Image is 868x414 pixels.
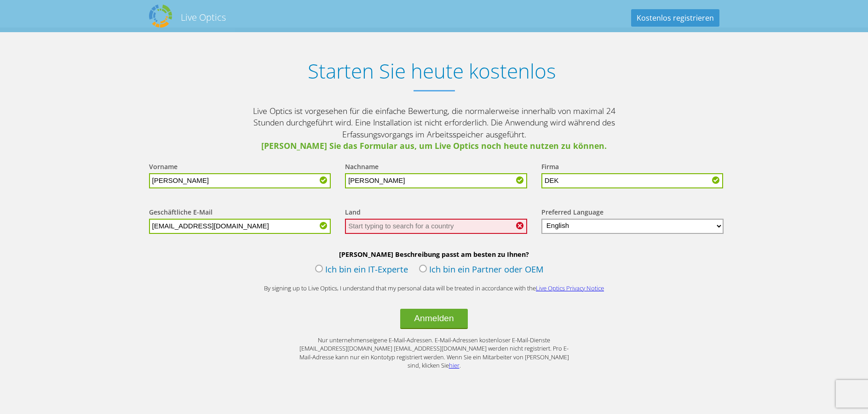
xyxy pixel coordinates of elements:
span: [PERSON_NAME] Sie das Formular aus, um Live Optics noch heute nutzen zu können. [250,140,618,152]
label: Firma [541,162,559,173]
input: Start typing to search for a country [345,219,527,234]
button: Anmelden [400,309,467,329]
label: Land [345,208,361,219]
a: hier [449,361,460,369]
label: Nachname [345,162,379,173]
h1: Starten Sie heute kostenlos [140,59,724,83]
p: Nur unternehmenseigene E-Mail-Adressen. E-Mail-Adressen kostenloser E-Mail-Dienste [EMAIL_ADDRESS... [296,336,572,370]
p: Live Optics ist vorgesehen für die einfache Bewertung, die normalerweise innerhalb von maximal 24... [250,105,618,152]
label: Ich bin ein Partner oder OEM [419,263,544,277]
img: Dell Dpack [149,5,172,28]
b: [PERSON_NAME] Beschreibung passt am besten zu Ihnen? [140,250,729,259]
label: Ich bin ein IT-Experte [315,263,408,277]
a: Kostenlos registrieren [631,9,719,27]
label: Geschäftliche E-Mail [149,208,213,219]
a: Live Optics Privacy Notice [536,284,604,292]
label: Vorname [149,162,178,173]
p: By signing up to Live Optics, I understand that my personal data will be treated in accordance wi... [250,284,618,293]
label: Preferred Language [541,208,604,219]
h2: Live Optics [181,11,226,23]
